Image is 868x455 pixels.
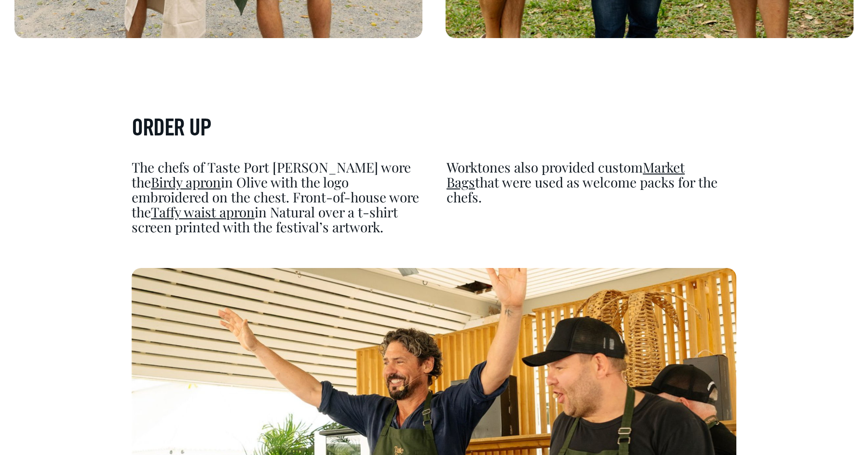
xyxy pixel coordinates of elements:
h3: ORDER UP [132,115,736,143]
a: Taffy waist apron [151,203,255,221]
a: Birdy apron [151,173,221,191]
p: Worktones also provided custom that were used as welcome packs for the chefs. [447,160,736,204]
a: Market Bags [447,158,685,191]
p: The chefs of Taste Port [PERSON_NAME] wore the in Olive with the logo embroidered on the chest. F... [132,160,421,234]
